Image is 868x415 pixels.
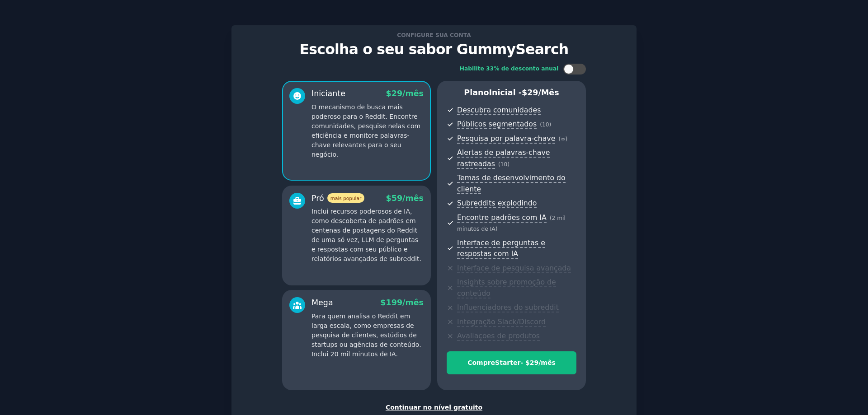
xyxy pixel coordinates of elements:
font: Insights sobre promoção de conteúdo [457,278,556,298]
font: ( [558,136,561,142]
font: /mês [402,89,424,98]
font: /mês [538,359,556,366]
font: mais popular [330,196,361,201]
font: ∞ [561,136,565,142]
font: Iniciante [311,89,345,98]
button: CompreStarter- $29/mês [447,351,576,374]
font: 29 [527,88,538,97]
font: Encontre padrões com IA [457,213,547,222]
font: Starter [495,359,520,366]
font: ) [549,121,552,128]
font: ( [550,215,552,221]
font: Inclui recursos poderosos de IA, como descoberta de padrões em centenas de postagens do Reddit de... [311,208,421,262]
font: Inicial - [489,88,522,97]
font: Pesquisa por palavra-chave [457,134,555,143]
font: Descubra comunidades [457,106,541,114]
font: Interface de perguntas e respostas com IA [457,238,545,258]
font: Avaliações de produtos [457,331,540,340]
font: Escolha o seu sabor GummySearch [300,41,569,57]
font: Subreddits explodindo [457,199,537,207]
font: Interface de pesquisa avançada [457,264,571,272]
font: O mecanismo de busca mais poderoso para o Reddit. Encontre comunidades, pesquise nelas com eficiê... [311,103,420,158]
font: 199 [386,298,403,307]
font: ( [540,121,542,128]
font: Para quem analisa o Reddit em larga escala, como empresas de pesquisa de clientes, estúdios de st... [311,312,421,358]
font: ) [495,226,498,232]
font: $ [522,88,527,97]
font: 2 mil minutos de IA [457,215,566,233]
font: Influenciadores do subreddit [457,303,559,312]
font: Mega [311,298,333,307]
font: 29 [392,89,402,98]
font: /mês [538,88,559,97]
font: Plano [464,88,489,97]
font: 10 [500,161,508,168]
font: Alertas de palavras-chave rastreadas [457,148,550,168]
font: Temas de desenvolvimento do cliente [457,173,566,193]
font: ( [498,161,500,168]
font: /mês [402,194,424,203]
font: Habilite 33% de desconto anual [460,65,559,72]
font: Pró [311,194,324,203]
font: Públicos segmentados [457,120,537,128]
font: $ [386,194,392,203]
font: ) [565,136,567,142]
font: - $ [520,359,529,366]
font: ) [507,161,509,168]
font: 29 [530,359,538,366]
font: Continuar no nível gratuito [386,404,482,411]
font: 10 [542,121,549,128]
font: Compre [467,359,495,366]
font: $ [380,298,386,307]
font: Configure sua conta [397,32,471,38]
font: 59 [392,194,402,203]
font: /mês [402,298,424,307]
font: Integração Slack/Discord [457,317,546,326]
font: $ [386,89,392,98]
